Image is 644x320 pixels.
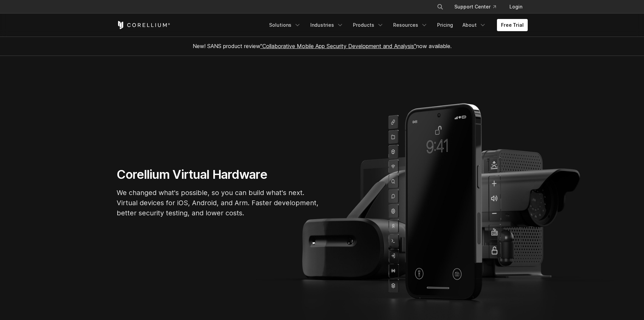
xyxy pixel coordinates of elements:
[193,43,452,49] span: New! SANS product review now available.
[434,1,446,13] button: Search
[504,1,528,13] a: Login
[117,188,319,218] p: We changed what's possible, so you can build what's next. Virtual devices for iOS, Android, and A...
[429,1,528,13] div: Navigation Menu
[497,19,528,31] a: Free Trial
[389,19,432,31] a: Resources
[433,19,457,31] a: Pricing
[306,19,348,31] a: Industries
[260,43,416,49] a: "Collaborative Mobile App Security Development and Analysis"
[458,19,490,31] a: About
[265,19,305,31] a: Solutions
[117,167,319,182] h1: Corellium Virtual Hardware
[449,1,501,13] a: Support Center
[117,21,170,29] a: Corellium Home
[265,19,528,31] div: Navigation Menu
[349,19,388,31] a: Products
